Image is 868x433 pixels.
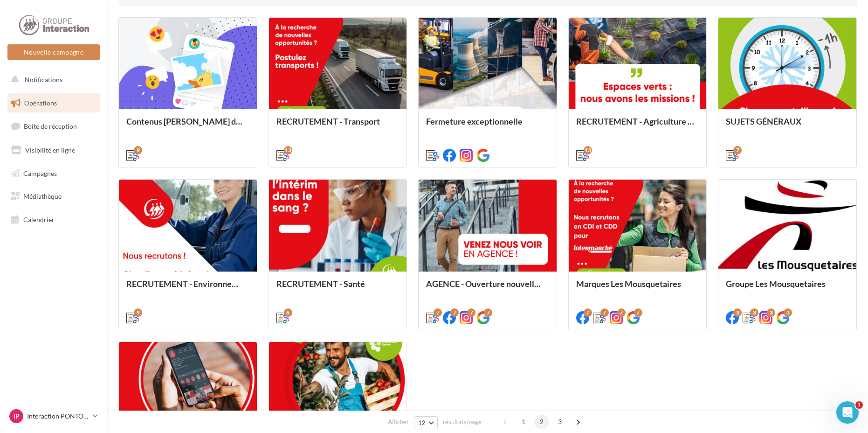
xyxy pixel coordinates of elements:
div: SUJETS GÉNÉRAUX [726,117,849,135]
div: 7 [634,308,642,317]
div: RECRUTEMENT - Agriculture / Espaces verts [576,117,699,135]
div: 7 [600,308,609,317]
div: 9 [134,308,142,317]
a: Médiathèque [6,187,102,206]
iframe: Intercom live chat [836,401,859,424]
span: Médiathèque [23,192,62,200]
span: 1 [855,401,863,409]
div: Contenus [PERSON_NAME] dans un esprit estival [126,117,249,135]
span: Calendrier [23,216,55,223]
div: 3 [767,308,775,317]
a: Campagnes [6,164,102,183]
div: 3 [784,308,792,317]
p: Interaction PONTOISE [27,412,89,421]
button: Nouvelle campagne [7,44,100,60]
div: RECRUTEMENT - Environnement [126,279,249,298]
div: 13 [284,146,292,154]
div: Groupe Les Mousquetaires [726,279,849,298]
a: IP Interaction PONTOISE [7,407,100,425]
div: 7 [617,308,626,317]
span: 3 [552,414,567,429]
div: 7 [484,308,492,317]
span: Visibilité en ligne [25,146,75,154]
div: 7 [733,146,742,154]
span: Opérations [24,99,57,107]
a: Opérations [6,93,102,113]
span: Afficher [388,418,409,426]
span: 1 [516,414,531,429]
a: Visibilité en ligne [6,140,102,160]
div: 7 [584,308,592,317]
button: 12 [414,416,438,429]
span: 12 [418,419,426,426]
div: 7 [450,308,459,317]
span: résultats/page [443,418,482,426]
span: Notifications [25,76,62,84]
div: 13 [584,146,592,154]
span: Boîte de réception [24,122,77,130]
a: Boîte de réception [6,116,102,136]
div: 7 [434,308,442,317]
div: 6 [284,308,292,317]
div: 3 [750,308,758,317]
div: RECRUTEMENT - Transport [276,117,400,135]
div: RECRUTEMENT - Santé [276,279,400,298]
button: Notifications [6,70,98,90]
div: 3 [733,308,742,317]
div: 7 [467,308,475,317]
div: AGENCE - Ouverture nouvelle agence [426,279,549,298]
div: 9 [134,146,142,154]
span: IP [14,412,20,421]
div: Marques Les Mousquetaires [576,279,699,298]
div: Fermeture exceptionnelle [426,117,549,135]
span: Campagnes [23,169,57,177]
span: 2 [534,414,549,429]
a: Calendrier [6,210,102,230]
